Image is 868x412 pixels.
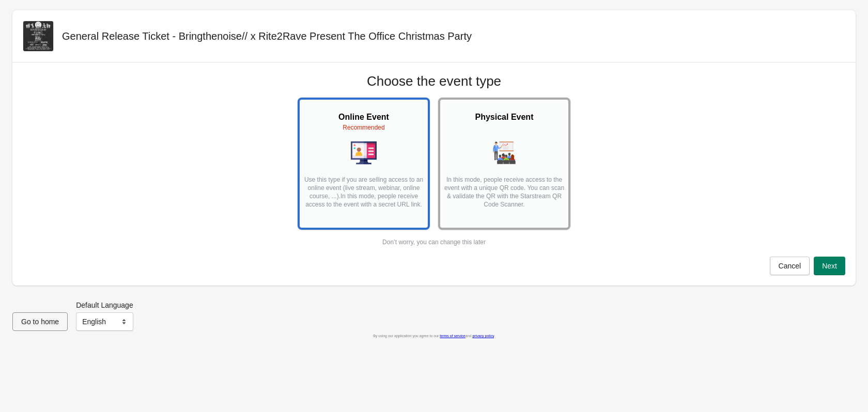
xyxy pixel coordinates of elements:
a: privacy policy [472,334,494,338]
span: Next [822,262,837,270]
span: Go to home [21,318,59,326]
h2: Physical Event [443,111,565,123]
div: Recommended [303,123,425,132]
a: Go to home [12,318,68,326]
img: online-event-5d64391802a09ceff1f8b055f10f5880.png [351,140,377,166]
img: physical-event-845dc57dcf8a37f45bd70f14adde54f6.png [491,140,517,166]
p: Use this type if you are selling access to an online event (live stream, webinar, online course, ... [303,176,425,217]
button: Cancel [770,257,810,275]
img: TicketImg.png [23,21,53,51]
h1: Choose the event type [367,73,501,89]
label: Default Language [76,300,133,310]
span: Cancel [779,262,801,270]
button: Go to home [12,312,68,331]
a: terms of service [440,334,465,338]
div: Don’t worry, you can change this later [382,238,486,246]
h2: Online Event [303,111,425,123]
button: Physical EventIn this mode, people receive access to the event with a unique QR code. You can sca... [438,98,570,230]
button: Online EventRecommendedUse this type if you are selling access to an online event (live stream, w... [298,98,430,230]
button: Next [814,257,845,275]
h2: General Release Ticket - Bringthenoise// x Rite2Rave Present The Office Christmas Party [62,29,472,43]
p: In this mode, people receive access to the event with a unique QR code. You can scan & validate t... [443,176,565,217]
div: By using our application you agree to our and . [12,331,856,341]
